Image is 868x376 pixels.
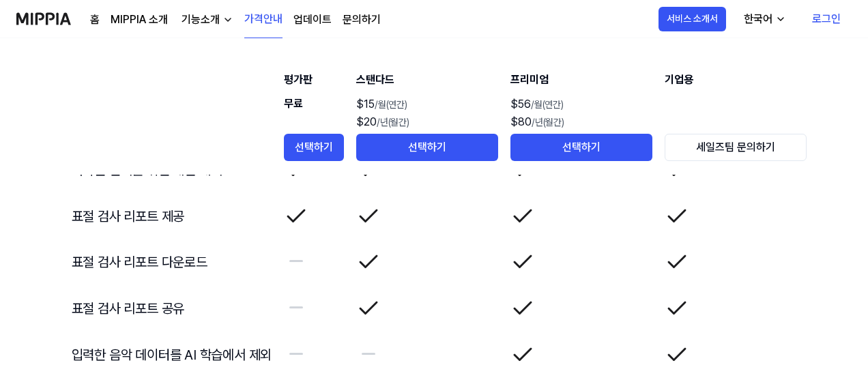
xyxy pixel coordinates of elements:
div: $80 [510,113,652,132]
a: 세일즈팀 문의하기 [665,141,807,154]
button: 서비스 소개서 [659,7,726,31]
button: 선택하기 [284,134,344,161]
div: 무료 [284,96,344,134]
a: 가격안내 [244,1,283,38]
a: 홈 [90,12,100,28]
div: 스탠다드 [356,71,498,89]
div: 기능소개 [179,12,222,28]
td: 표절 검사 리포트 제공 [61,193,273,240]
img: down [222,14,233,25]
div: 프리미엄 [510,71,652,89]
div: $20 [356,113,498,132]
button: 기능소개 [179,12,233,28]
td: 표절 검사 리포트 다운로드 [61,240,273,286]
a: 문의하기 [343,12,381,28]
button: 세일즈팀 문의하기 [665,134,807,161]
div: $56 [510,96,652,114]
button: 선택하기 [356,134,498,161]
div: 한국어 [741,11,775,27]
div: $15 [356,96,498,114]
div: 기업용 [665,71,807,89]
span: /년(월간) [377,117,409,128]
button: 선택하기 [510,134,652,161]
td: 표절 검사 리포트 공유 [61,285,273,332]
span: /월(연간) [375,99,407,110]
div: 평가판 [284,71,344,89]
a: MIPPIA 소개 [111,12,168,28]
span: /월(연간) [531,99,564,110]
button: 한국어 [733,5,794,33]
span: /년(월간) [532,117,564,128]
a: 업데이트 [293,12,332,28]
